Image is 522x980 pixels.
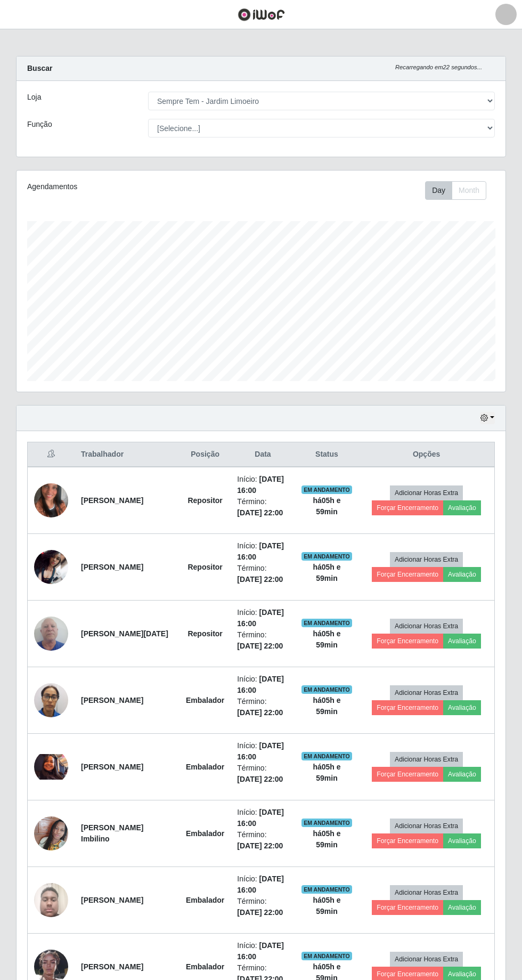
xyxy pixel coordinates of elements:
strong: Embalador [186,829,224,838]
button: Forçar Encerramento [372,833,443,848]
strong: há 05 h e 59 min [313,763,340,782]
strong: [PERSON_NAME] [81,962,143,971]
li: Término: [237,496,288,519]
strong: [PERSON_NAME] [81,696,143,704]
time: [DATE] 16:00 [237,475,284,495]
button: Avaliação [443,767,481,782]
li: Início: [237,807,288,829]
time: [DATE] 16:00 [237,941,284,961]
li: Término: [237,696,288,718]
th: Data [231,442,295,467]
span: EM ANDAMENTO [301,685,352,694]
strong: há 05 h e 59 min [313,563,340,582]
strong: Embalador [186,696,224,704]
strong: Embalador [186,962,224,971]
time: [DATE] 22:00 [237,908,283,917]
strong: há 05 h e 59 min [313,496,340,516]
img: 1754417240472.jpeg [34,470,68,531]
img: 1757009449121.jpeg [34,811,68,856]
button: Forçar Encerramento [372,567,443,582]
button: Adicionar Horas Extra [390,685,463,700]
span: EM ANDAMENTO [301,552,352,561]
i: Recarregando em 22 segundos... [395,64,482,70]
button: Avaliação [443,700,481,715]
li: Início: [237,540,288,563]
label: Loja [27,92,41,103]
span: EM ANDAMENTO [301,885,352,894]
li: Término: [237,896,288,918]
strong: [PERSON_NAME] [81,563,143,571]
strong: Repositor [187,563,222,571]
button: Month [452,181,486,200]
button: Adicionar Horas Extra [390,885,463,900]
span: EM ANDAMENTO [301,485,352,494]
time: [DATE] 22:00 [237,642,283,650]
strong: [PERSON_NAME][DATE] [81,629,168,638]
button: Avaliação [443,500,481,515]
strong: há 05 h e 59 min [313,829,340,849]
button: Avaliação [443,900,481,915]
div: Agendamentos [27,181,213,192]
li: Término: [237,763,288,785]
img: 1757544329261.jpeg [34,877,68,922]
span: EM ANDAMENTO [301,752,352,760]
time: [DATE] 22:00 [237,775,283,783]
span: EM ANDAMENTO [301,619,352,627]
li: Início: [237,940,288,962]
strong: Repositor [187,496,222,505]
time: [DATE] 16:00 [237,608,284,628]
strong: há 05 h e 59 min [313,629,340,649]
strong: Embalador [186,763,224,771]
li: Início: [237,740,288,763]
time: [DATE] 16:00 [237,675,284,694]
li: Término: [237,563,288,585]
button: Adicionar Horas Extra [390,819,463,833]
th: Posição [180,442,231,467]
img: 1744637826389.jpeg [34,677,68,723]
span: EM ANDAMENTO [301,952,352,960]
button: Avaliação [443,567,481,582]
strong: [PERSON_NAME] Imbilino [81,823,143,843]
time: [DATE] 16:00 [237,808,284,828]
button: Forçar Encerramento [372,634,443,649]
button: Avaliação [443,833,481,848]
button: Forçar Encerramento [372,700,443,715]
button: Adicionar Horas Extra [390,619,463,634]
button: Adicionar Horas Extra [390,952,463,967]
strong: há 05 h e 59 min [313,896,340,916]
button: Forçar Encerramento [372,767,443,782]
time: [DATE] 22:00 [237,575,283,584]
time: [DATE] 16:00 [237,874,284,894]
time: [DATE] 22:00 [237,708,283,717]
div: Toolbar with button groups [425,181,495,200]
img: 1757971105786.jpeg [34,611,68,656]
span: EM ANDAMENTO [301,819,352,827]
label: Função [27,119,52,130]
img: 1756663906828.jpeg [34,754,68,780]
th: Trabalhador [75,442,180,467]
time: [DATE] 16:00 [237,541,284,561]
strong: [PERSON_NAME] [81,763,143,771]
li: Início: [237,607,288,629]
li: Término: [237,829,288,852]
time: [DATE] 16:00 [237,741,284,761]
strong: Buscar [27,64,52,72]
strong: [PERSON_NAME] [81,496,143,505]
li: Início: [237,674,288,696]
button: Adicionar Horas Extra [390,552,463,567]
strong: [PERSON_NAME] [81,896,143,904]
button: Forçar Encerramento [372,500,443,515]
button: Adicionar Horas Extra [390,485,463,500]
time: [DATE] 22:00 [237,508,283,517]
img: CoreUI Logo [238,8,285,21]
li: Término: [237,629,288,652]
img: 1757352039197.jpeg [34,550,68,584]
strong: Embalador [186,896,224,904]
th: Status [295,442,359,467]
li: Início: [237,474,288,496]
button: Forçar Encerramento [372,900,443,915]
button: Adicionar Horas Extra [390,752,463,767]
div: First group [425,181,486,200]
li: Início: [237,873,288,896]
strong: há 05 h e 59 min [313,696,340,716]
